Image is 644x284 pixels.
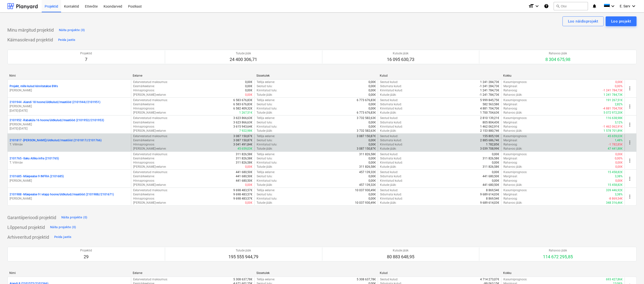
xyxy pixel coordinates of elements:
p: 1 578 701,89€ [604,129,623,133]
p: 10 037 930,49€ [355,188,376,192]
p: 0,00€ [368,179,376,183]
p: 9 698 483,57€ [233,188,252,192]
p: Kinnitatud tulu : [257,125,277,129]
p: 0,00€ [615,80,623,84]
p: Eelarvestatud maksumus : [133,188,168,192]
p: Kasumiprognoos : [503,134,527,138]
i: Abikeskus [544,3,549,9]
p: Rahavoog : [503,161,518,165]
p: Projekt, mille kulud kinnitatakse BWs [10,84,58,88]
span: more_vert [627,194,633,200]
span: E. Sarv [620,4,630,8]
p: Rahavoog : [503,142,518,147]
p: 10 037 930,49€ [355,201,376,205]
p: Eesmärkeelarve : [133,84,155,88]
p: Kinnitatud kulud : [380,88,403,93]
p: Kasumiprognoos : [503,188,527,192]
button: Otsi [554,2,588,10]
div: Eelarve [133,74,252,77]
p: 3 087 150,87€ [233,138,252,142]
p: Eelarvestatud maksumus : [133,98,168,102]
p: 311 826,58€ [236,161,252,165]
p: 457 139,32€ [359,170,376,174]
p: Rahavoo jääk : [503,183,522,187]
p: Rahavoog : [503,179,518,183]
p: 311 826,58€ [236,156,252,161]
div: 2101685 -Mäepealse 9 INFRA (2101685)[PERSON_NAME] [10,174,129,183]
p: Eelarvestatud maksumus : [133,170,168,174]
span: more_vert [627,140,633,145]
p: 0,00€ [492,161,499,165]
button: Näita projekte (0) [49,223,78,231]
p: 0,00€ [615,152,623,156]
button: Näita projekte (0) [60,213,89,221]
button: Peida jaotis [53,233,73,241]
p: 0,00€ [492,170,499,174]
div: 2101988 -Mäepealse 9 I etapp hoone/üldkulud//maatööd (2101988//2101671)[PERSON_NAME] [10,192,129,201]
p: Tellija eelarve : [257,170,275,174]
p: 2101952 - Rabaküla 16 hoone/üldkulud//maatööd (2101952//2101953) [10,118,104,122]
p: Kasumiprognoos : [503,152,527,156]
p: [DATE] - [DATE] [10,127,129,131]
p: Tulude jääk : [257,183,273,187]
p: [PERSON_NAME]-eelarve : [133,93,166,97]
p: 0,00€ [492,179,499,183]
p: -1 462 062,91€ [603,125,623,129]
p: Hinnaprognoos : [133,125,155,129]
p: 3 087 150,87€ [357,134,376,138]
p: Tulude jääk : [257,201,273,205]
p: 0,00€ [368,156,376,161]
div: Näita projekte (0) [59,27,85,33]
p: 3 623 866,63€ [233,116,252,120]
p: 15 458,82€ [608,183,623,187]
p: 0,00€ [245,201,252,205]
p: Seotud tulu : [257,192,273,197]
p: 441 680,50€ [236,174,252,178]
p: 2,82% [615,102,623,106]
p: Kinnitatud tulu : [257,88,277,93]
div: 2101952 -Rabaküla 16 hoone/üldkulud//maatööd (2101952//2101953)[PERSON_NAME][DATE]-[DATE] [10,118,129,131]
p: Hinnaprognoos : [133,161,155,165]
p: -1 241 284,73€ [479,84,499,88]
p: -1 782,85€ [609,142,623,147]
p: 3 087 150,87€ [233,134,252,138]
p: Sidumata kulud : [380,84,402,88]
p: Kulude jääk : [380,165,396,169]
p: Rahavoo jääk : [503,111,522,115]
p: 191 267,51€ [606,98,623,102]
div: Kulud [380,74,499,77]
span: more_vert [627,176,633,182]
p: Tellija eelarve : [257,98,275,102]
p: Seotud tulu : [257,120,273,125]
p: Kasumiprognoos : [503,170,527,174]
p: Rahavoo jääk : [503,93,522,97]
div: Loo näidisprojekt [568,18,598,24]
p: 8 304 675,98 [545,57,570,62]
p: 3 732 582,63€ [357,116,376,120]
p: 0,00€ [368,174,376,178]
p: Eesmärkeelarve : [133,102,155,106]
p: Seotud kulud : [380,188,398,192]
p: 3 039 708,99€ [480,147,499,151]
p: 5 999 845,75€ [480,98,499,102]
p: 2 153 880,74€ [480,129,499,133]
p: 3 041 491,84€ [233,142,252,147]
p: Tulude jääk : [257,165,273,169]
p: 45 659,03€ [608,134,623,138]
p: [PERSON_NAME] [10,197,129,201]
p: 3 732 582,63€ [357,129,376,133]
p: 441 680,50€ [236,170,252,174]
p: 1 241 784,73€ [480,88,499,93]
p: Rahavoo jääk : [503,165,522,169]
p: 8 869,54€ [486,197,499,201]
p: Eesmärkeelarve : [133,156,155,161]
p: Kulude jääk : [380,93,396,97]
p: Seotud kulud : [380,134,398,138]
span: more_vert [627,85,633,91]
p: Kinnitatud kulud : [380,125,403,129]
p: 8 869,54€ [486,188,499,192]
p: -1 241 784,73€ [479,93,499,97]
div: Loo projekt [611,18,631,24]
p: Kulude jääk : [380,129,396,133]
p: 6 773 676,83€ [357,111,376,115]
